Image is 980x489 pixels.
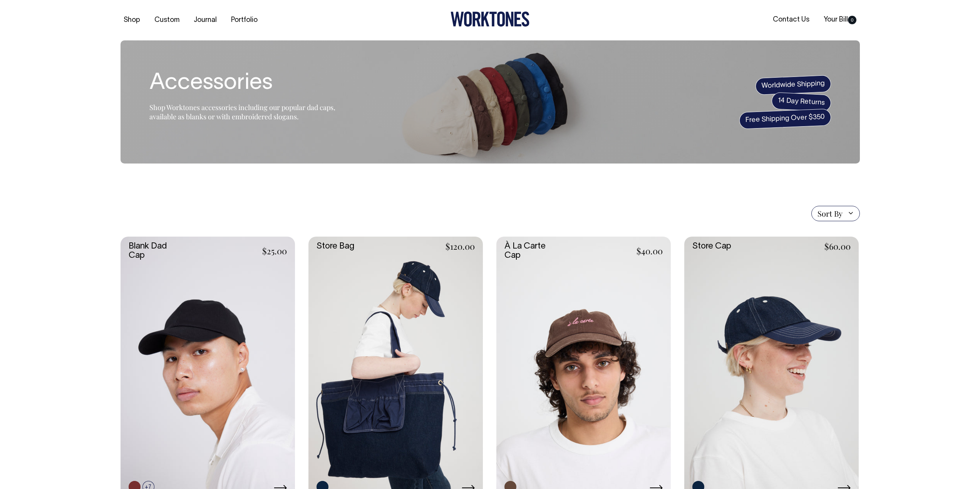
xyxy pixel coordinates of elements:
[228,14,261,27] a: Portfolio
[755,75,831,95] span: Worldwide Shipping
[191,14,220,27] a: Journal
[770,13,812,26] a: Contact Us
[149,71,342,96] h1: Accessories
[821,13,859,26] a: Your Bill0
[121,14,143,27] a: Shop
[149,103,335,121] span: Shop Worktones accessories including our popular dad caps, available as blanks or with embroidere...
[848,16,856,24] span: 0
[771,92,831,112] span: 14 Day Returns
[151,14,183,27] a: Custom
[818,209,843,218] span: Sort By
[739,108,831,129] span: Free Shipping Over $350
